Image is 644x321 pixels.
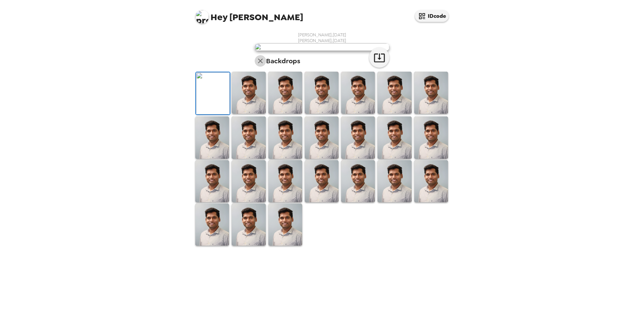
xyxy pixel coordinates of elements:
span: [PERSON_NAME] , [DATE] [298,32,346,38]
span: [PERSON_NAME] , [DATE] [298,38,346,43]
span: [PERSON_NAME] [195,7,303,22]
img: user [255,43,389,51]
span: Hey [211,11,227,23]
img: profile pic [195,10,209,24]
button: IDcode [415,10,449,22]
img: Original [196,72,230,114]
h6: Backdrops [266,56,300,66]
